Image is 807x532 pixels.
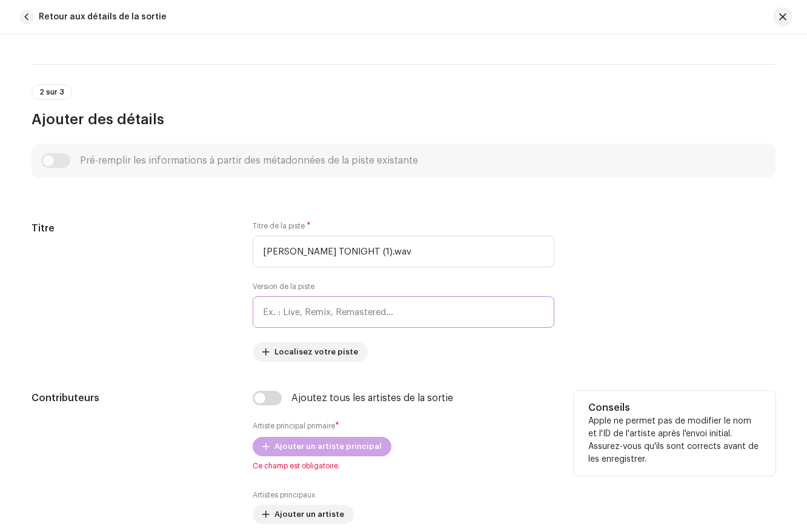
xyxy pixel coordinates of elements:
[32,221,233,236] h5: Titre
[274,340,358,364] span: Localisez votre piste
[291,393,453,403] div: Ajoutez tous les artistes de la sortie
[253,422,335,430] small: Artiste principal primaire
[253,236,554,267] input: Entrez le nom de la piste
[588,401,761,415] h5: Conseils
[253,490,315,500] label: Artistes principaux
[253,437,391,456] button: Ajouter un artiste principal
[253,282,314,291] label: Version de la piste
[274,434,382,459] span: Ajouter un artiste principal
[253,342,368,362] button: Localisez votre piste
[253,505,354,524] button: Ajouter un artiste
[253,296,554,328] input: Ex. : Live, Remix, Remastered…
[274,502,344,527] span: Ajouter un artiste
[32,110,775,129] h3: Ajouter des détails
[32,391,233,405] h5: Contributeurs
[253,461,554,471] span: Ce champ est obligatoire.
[588,415,761,466] p: Apple ne permet pas de modifier le nom et l'ID de l'artiste après l'envoi initial. Assurez-vous q...
[253,221,311,231] label: Titre de la piste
